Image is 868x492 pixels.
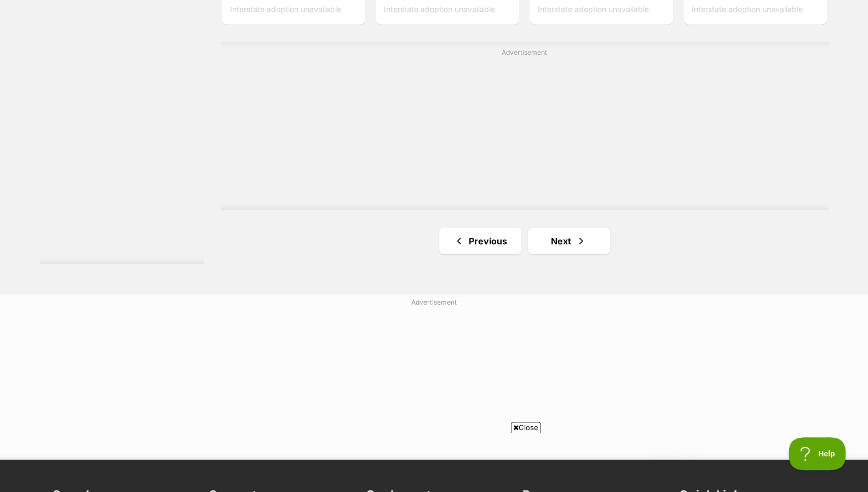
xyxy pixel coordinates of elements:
span: Interstate adoption unavailable [692,4,803,13]
span: Close [511,422,541,433]
a: Next page [528,228,610,254]
a: Previous page [439,228,521,254]
span: Interstate adoption unavailable [384,4,495,13]
iframe: Advertisement [169,312,700,449]
span: Interstate adoption unavailable [538,4,649,13]
iframe: Help Scout Beacon - Open [789,437,846,470]
iframe: Advertisement [259,62,790,199]
span: Interstate adoption unavailable [230,4,341,13]
div: Advertisement [221,42,829,210]
nav: Pagination [221,228,829,254]
iframe: Advertisement [169,437,700,487]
